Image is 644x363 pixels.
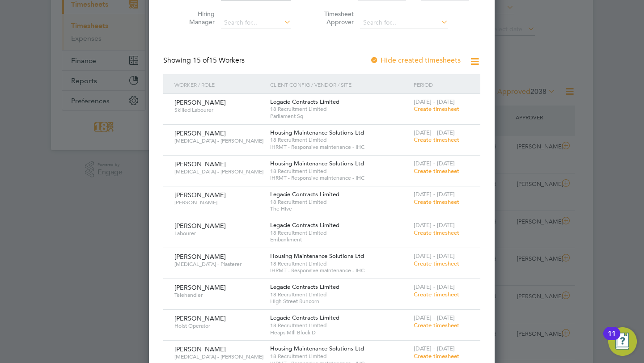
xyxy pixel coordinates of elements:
span: Housing Maintenance Solutions Ltd [270,252,364,260]
span: Legacie Contracts Limited [270,221,339,229]
span: 18 Recruitment Limited [270,322,409,329]
span: Create timesheet [414,291,459,298]
span: 18 Recruitment Limited [270,106,409,113]
span: Telehandler [174,291,263,299]
span: [DATE] - [DATE] [414,345,455,352]
label: Hide created timesheets [370,56,461,65]
span: [DATE] - [DATE] [414,160,455,167]
span: Create timesheet [414,321,459,329]
span: Create timesheet [414,167,459,175]
span: 18 Recruitment Limited [270,353,409,360]
span: Housing Maintenance Solutions Ltd [270,160,364,167]
button: Open Resource Center, 11 new notifications [608,327,637,356]
span: Heaps Mill Block D [270,329,409,336]
span: [PERSON_NAME] [174,129,226,137]
label: Timesheet Approver [314,10,354,26]
span: [MEDICAL_DATA] - [PERSON_NAME] [174,137,263,144]
span: Legacie Contracts Limited [270,190,339,198]
span: Parliament Sq [270,113,409,120]
span: [PERSON_NAME] [174,98,226,106]
span: [MEDICAL_DATA] - [PERSON_NAME] [174,168,263,175]
span: [DATE] - [DATE] [414,314,455,321]
span: [PERSON_NAME] [174,222,226,230]
span: 18 Recruitment Limited [270,168,409,175]
span: [PERSON_NAME] [174,160,226,168]
span: Housing Maintenance Solutions Ltd [270,129,364,136]
span: 15 of [193,56,209,65]
span: Create timesheet [414,229,459,236]
span: Skilled Labourer [174,106,263,114]
span: [PERSON_NAME] [174,253,226,261]
input: Search for... [360,17,448,29]
span: Create timesheet [414,352,459,360]
span: Legacie Contracts Limited [270,314,339,321]
span: [DATE] - [DATE] [414,190,455,198]
span: [DATE] - [DATE] [414,98,455,106]
span: Embankment [270,236,409,243]
span: [PERSON_NAME] [174,345,226,353]
div: 11 [608,333,616,345]
span: Hoist Operator [174,322,263,329]
span: 18 Recruitment Limited [270,229,409,236]
span: IHRMT - Responsive maintenance - IHC [270,144,409,151]
span: [PERSON_NAME] [174,191,226,199]
span: Create timesheet [414,105,459,113]
span: [PERSON_NAME] [174,199,263,206]
span: [DATE] - [DATE] [414,221,455,229]
span: 15 Workers [193,56,245,65]
span: Create timesheet [414,136,459,144]
span: Housing Maintenance Solutions Ltd [270,345,364,352]
div: Period [411,74,471,95]
span: [MEDICAL_DATA] - [PERSON_NAME] [174,353,263,360]
span: IHRMT - Responsive maintenance - IHC [270,267,409,274]
span: Create timesheet [414,198,459,206]
div: Client Config / Vendor / Site [268,74,411,95]
span: 18 Recruitment Limited [270,136,409,144]
span: 18 Recruitment Limited [270,291,409,298]
span: Legacie Contracts Limited [270,98,339,106]
span: The Hive [270,205,409,212]
span: [DATE] - [DATE] [414,129,455,136]
input: Search for... [221,17,291,29]
span: 18 Recruitment Limited [270,198,409,206]
span: Labourer [174,230,263,237]
div: Showing [163,56,246,65]
span: High Street Runcorn [270,298,409,305]
span: [DATE] - [DATE] [414,252,455,260]
span: [PERSON_NAME] [174,314,226,322]
span: Legacie Contracts Limited [270,283,339,291]
div: Worker / Role [172,74,268,95]
span: 18 Recruitment Limited [270,260,409,267]
span: [MEDICAL_DATA] - Plasterer [174,261,263,268]
label: Hiring Manager [174,10,215,26]
span: [PERSON_NAME] [174,283,226,291]
span: Create timesheet [414,260,459,267]
span: [DATE] - [DATE] [414,283,455,291]
span: IHRMT - Responsive maintenance - IHC [270,174,409,181]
